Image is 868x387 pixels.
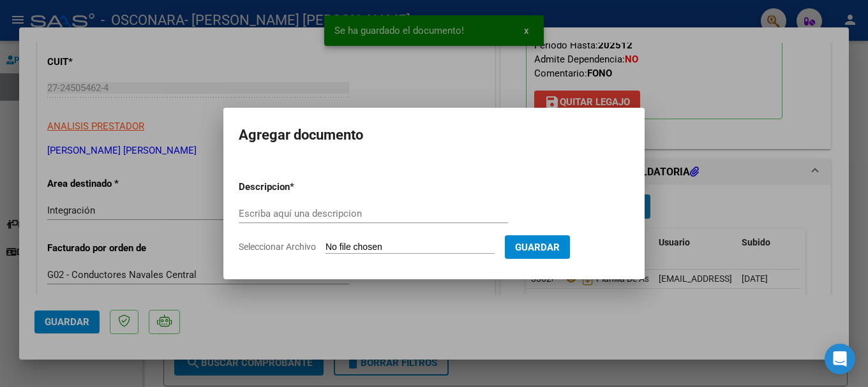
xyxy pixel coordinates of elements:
p: Descripcion [239,180,356,194]
span: Guardar [515,242,560,253]
button: Guardar [505,235,570,259]
h2: Agregar documento [239,123,629,147]
div: Open Intercom Messenger [825,344,855,374]
span: Seleccionar Archivo [239,242,316,252]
